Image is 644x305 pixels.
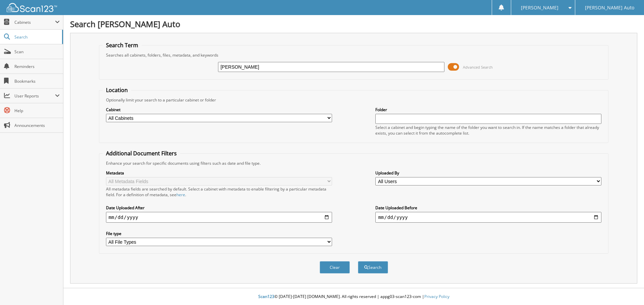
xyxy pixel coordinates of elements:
div: Select a cabinet and begin typing the name of the folder you want to search in. If the name match... [375,125,601,136]
span: Help [14,108,60,113]
button: Clear [320,261,350,274]
legend: Search Term [103,42,142,49]
h1: Search [PERSON_NAME] Auto [70,18,637,29]
div: Enhance your search for specific documents using filters such as date and file type. [103,160,605,166]
button: Search [358,261,388,274]
span: [PERSON_NAME] [521,6,558,10]
div: © [DATE]-[DATE] [DOMAIN_NAME]. All rights reserved | appg03-scan123-com | [63,289,644,305]
span: User Reports [14,93,55,99]
label: Folder [375,107,601,112]
div: Searches all cabinets, folders, files, metadata, and keywords [103,52,605,58]
span: Advanced Search [463,65,493,70]
input: start [106,212,332,223]
label: Date Uploaded Before [375,205,601,211]
div: Optionally limit your search to a particular cabinet or folder [103,97,605,103]
span: Search [14,34,59,40]
div: All metadata fields are searched by default. Select a cabinet with metadata to enable filtering b... [106,186,332,198]
iframe: Chat Widget [610,273,644,305]
a: here [176,192,185,198]
span: Scan123 [258,294,274,299]
a: Privacy Policy [424,294,449,299]
span: Scan [14,49,60,55]
span: Announcements [14,123,60,128]
label: Date Uploaded After [106,205,332,211]
span: [PERSON_NAME] Auto [585,6,634,10]
legend: Location [103,86,131,94]
legend: Additional Document Filters [103,150,180,157]
img: scan123-logo-white.svg [7,3,57,12]
span: Bookmarks [14,78,60,84]
label: Metadata [106,170,332,176]
label: Cabinet [106,107,332,112]
label: File type [106,231,332,236]
input: end [375,212,601,223]
span: Cabinets [14,19,55,25]
span: Reminders [14,64,60,69]
label: Uploaded By [375,170,601,176]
